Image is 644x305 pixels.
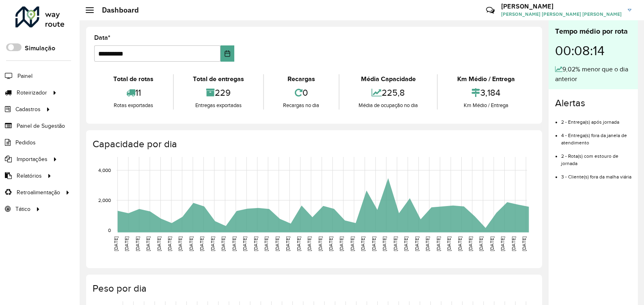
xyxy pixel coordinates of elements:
text: 4,000 [98,168,111,173]
text: [DATE] [339,236,344,251]
text: [DATE] [113,236,119,251]
div: 00:08:14 [555,37,631,64]
text: [DATE] [264,236,269,251]
text: [DATE] [307,236,312,251]
div: 9,02% menor que o dia anterior [555,64,631,84]
text: [DATE] [285,236,290,251]
span: [PERSON_NAME] [PERSON_NAME] [PERSON_NAME] [501,11,622,18]
text: [DATE] [199,236,204,251]
text: [DATE] [242,236,247,251]
span: Roteirizador [17,88,47,97]
text: [DATE] [382,236,387,251]
span: Pedidos [15,138,36,147]
div: Média Capacidade [341,74,435,84]
div: 229 [176,84,261,101]
text: [DATE] [328,236,333,251]
text: [DATE] [177,236,183,251]
div: Recargas [266,74,337,84]
text: [DATE] [210,236,215,251]
li: 3 - Cliente(s) fora da malha viária [561,167,631,180]
h4: Peso por dia [93,283,534,294]
text: [DATE] [500,236,505,251]
text: [DATE] [457,236,462,251]
text: 0 [108,228,111,233]
div: Entregas exportadas [176,101,261,110]
label: Simulação [25,43,55,53]
text: [DATE] [350,236,355,251]
text: [DATE] [124,236,129,251]
text: [DATE] [511,236,516,251]
text: [DATE] [188,236,194,251]
text: [DATE] [145,236,151,251]
li: 2 - Rota(s) com estouro de jornada [561,146,631,167]
text: [DATE] [446,236,452,251]
li: 2 - Entrega(s) após jornada [561,112,631,126]
h3: [PERSON_NAME] [501,2,622,10]
span: Relatórios [17,172,42,180]
div: 11 [96,84,171,101]
h4: Capacidade por dia [93,138,534,150]
text: [DATE] [403,236,408,251]
div: Total de entregas [176,74,261,84]
span: Tático [15,205,30,213]
text: [DATE] [253,236,258,251]
span: Cadastros [15,105,41,114]
div: 225,8 [341,84,435,101]
text: [DATE] [156,236,162,251]
span: Retroalimentação [17,188,60,197]
div: Média de ocupação no dia [341,101,435,110]
div: Km Médio / Entrega [440,74,532,84]
text: [DATE] [274,236,280,251]
h2: Dashboard [94,6,139,15]
div: Tempo médio por rota [555,26,631,37]
div: Total de rotas [96,74,171,84]
div: Km Médio / Entrega [440,101,532,110]
div: Recargas no dia [266,101,337,110]
text: [DATE] [521,236,527,251]
text: [DATE] [167,236,172,251]
text: [DATE] [371,236,376,251]
text: [DATE] [318,236,323,251]
span: Painel [17,72,32,80]
text: [DATE] [231,236,237,251]
button: Choose Date [220,45,234,62]
div: 0 [266,84,337,101]
div: Rotas exportadas [96,101,171,110]
text: [DATE] [425,236,430,251]
h4: Alertas [555,97,631,109]
text: [DATE] [478,236,484,251]
text: [DATE] [296,236,301,251]
text: [DATE] [220,236,226,251]
text: [DATE] [414,236,419,251]
span: Importações [17,155,48,163]
label: Data [94,33,110,43]
text: [DATE] [135,236,140,251]
text: [DATE] [360,236,365,251]
text: 2,000 [98,198,111,203]
div: 3,184 [440,84,532,101]
span: Painel de Sugestão [17,122,65,130]
text: [DATE] [468,236,473,251]
text: [DATE] [393,236,398,251]
a: Contato Rápido [482,2,499,19]
li: 4 - Entrega(s) fora da janela de atendimento [561,126,631,146]
text: [DATE] [489,236,495,251]
text: [DATE] [436,236,441,251]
